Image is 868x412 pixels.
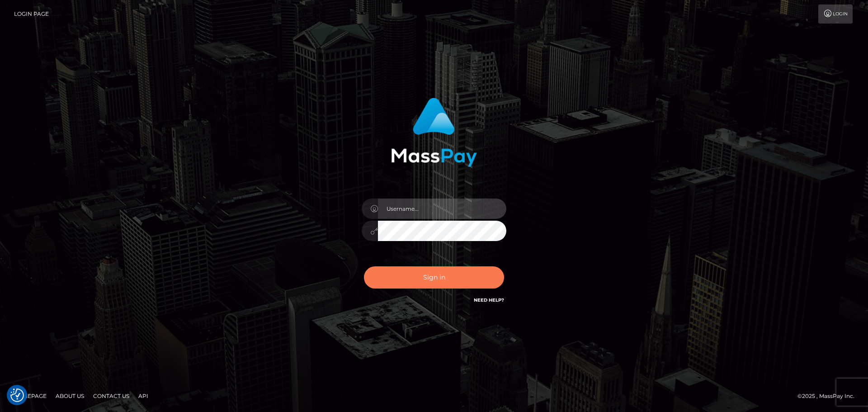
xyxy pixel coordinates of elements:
button: Consent Preferences [10,388,24,402]
button: Sign in [364,266,504,289]
a: Homepage [10,389,50,403]
a: Login [818,5,853,24]
img: Revisit consent button [10,388,24,402]
img: MassPay Login [391,98,477,167]
a: About Us [52,389,88,403]
input: Username... [378,199,506,219]
a: API [135,389,152,403]
a: Need Help? [474,297,504,303]
a: Contact Us [90,389,133,403]
a: Login Page [14,5,49,24]
div: © 2025 , MassPay Inc. [797,391,861,401]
